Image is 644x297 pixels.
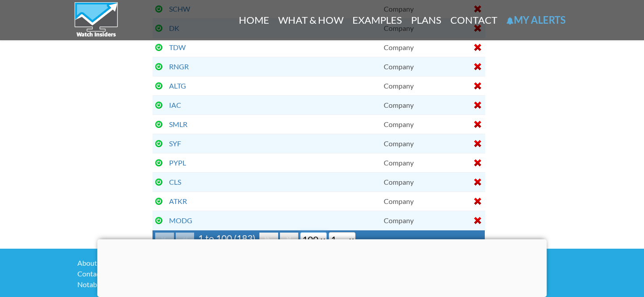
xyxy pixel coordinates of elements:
td: Company [381,38,471,57]
a: CLS [169,178,181,186]
td: Company [381,115,471,134]
a: Contact Watch Insiders [74,268,315,279]
a: ALTG [169,81,186,90]
td: Company [381,153,471,172]
td: Company [381,172,471,191]
td: Company [381,95,471,115]
td: Company [381,57,471,76]
td: Company [381,134,471,153]
td: Company [381,211,471,230]
a: RNGR [169,62,189,71]
a: SYF [169,139,181,148]
td: Company [381,76,471,95]
a: ATKR [169,197,187,205]
iframe: Advertisement [97,239,547,295]
a: PYPL [169,158,186,167]
a: TDW [169,43,186,51]
select: Select page number [329,232,356,247]
a: SMLR [169,120,187,128]
a: Notable Cases [74,279,315,290]
a: MODG [169,216,192,225]
a: IAC [169,101,181,109]
span: 1 to 100 (183) [196,233,258,244]
td: Company [381,191,471,211]
select: Select page size [300,232,327,247]
a: About [PERSON_NAME] [74,258,315,268]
